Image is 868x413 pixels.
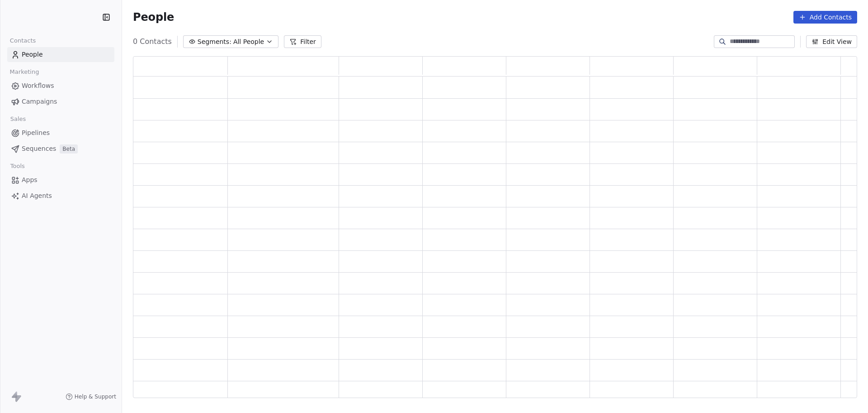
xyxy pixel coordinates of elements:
[7,141,114,156] a: SequencesBeta
[75,393,116,400] span: Help & Support
[22,97,57,106] span: Campaigns
[22,191,52,201] span: AI Agents
[793,11,857,24] button: Add Contacts
[7,78,114,93] a: Workflows
[7,188,114,203] a: AI Agents
[7,125,114,140] a: Pipelines
[6,159,28,173] span: Tools
[7,47,114,62] a: People
[60,144,78,154] span: Beta
[66,393,116,400] a: Help & Support
[6,34,40,48] span: Contacts
[22,128,50,138] span: Pipelines
[806,35,857,48] button: Edit View
[22,81,54,91] span: Workflows
[22,144,56,154] span: Sequences
[6,112,30,126] span: Sales
[133,10,174,24] span: People
[6,65,43,79] span: Marketing
[284,35,321,48] button: Filter
[7,94,114,109] a: Campaigns
[22,50,43,59] span: People
[133,36,172,47] span: 0 Contacts
[22,175,38,185] span: Apps
[233,37,264,47] span: All People
[198,37,231,47] span: Segments:
[7,173,114,187] a: Apps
